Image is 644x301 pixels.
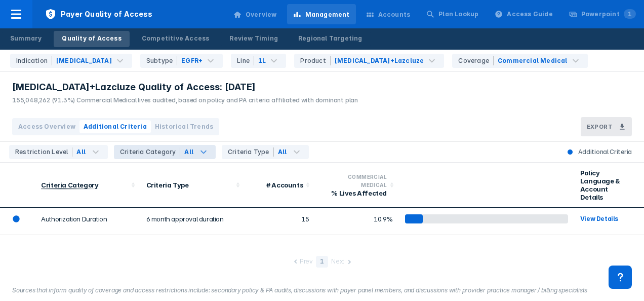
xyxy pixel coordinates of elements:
[300,257,313,268] div: Prev
[35,203,140,235] td: Authorization Duration
[12,81,256,93] span: [MEDICAL_DATA]+Lazcluze Quality of Access: [DATE]
[181,56,203,65] div: EGFR+
[458,56,494,65] div: Coverage
[298,34,363,43] div: Regional Targeting
[155,122,213,131] span: Historical Trends
[251,181,303,189] div: # Accounts
[315,235,399,268] td: 7.7%
[305,10,350,19] div: Management
[587,123,613,130] h3: Export
[56,56,112,65] div: [MEDICAL_DATA]
[321,173,387,189] div: Commercial Medical
[278,147,287,157] div: All
[498,56,568,65] div: Commercial Medical
[624,9,636,19] span: 1
[331,257,344,268] div: Next
[12,286,632,295] figcaption: Sources that inform quality of coverage and access restrictions include: secondary policy & PA au...
[507,10,552,19] div: Access Guide
[54,31,129,47] a: Quality of Access
[15,147,72,157] div: Restriction Level
[227,4,283,24] a: Overview
[237,56,254,65] div: Line
[41,181,98,190] div: Criteria Category
[221,31,286,47] a: Review Timing
[580,214,626,224] div: View Details
[142,34,210,43] div: Competitive Access
[438,10,478,19] div: Plan Lookup
[14,120,79,133] button: Access Overview
[316,256,328,268] div: 1
[140,203,245,235] td: 6 month approval duration
[581,117,632,136] button: Export
[184,147,193,157] div: All
[360,4,417,24] a: Accounts
[290,31,371,47] a: Regional Targeting
[120,147,180,157] div: Criteria Category
[35,235,140,268] td: Reauthorization Duration
[581,10,636,19] div: Powerpoint
[151,120,217,133] button: Historical Trends
[134,31,218,47] a: Competitive Access
[315,203,399,235] td: 10.9%
[12,96,358,105] div: 155,048,262 (91.3%) Commercial Medical lives audited, based on policy and PA criteria affiliated ...
[335,56,424,65] div: [MEDICAL_DATA]+Lazcluze
[76,147,86,157] div: All
[10,34,42,43] div: Summary
[146,56,177,65] div: Subtype
[560,148,638,156] div: Additional Criteria
[146,181,233,189] div: Criteria Type
[580,169,632,201] div: Policy Language & Account Details
[300,56,330,65] div: Product
[321,189,387,197] div: % Lives Affected
[609,266,632,289] div: Contact Support
[62,34,121,43] div: Quality of Access
[378,10,411,19] div: Accounts
[228,147,274,157] div: Criteria Type
[245,235,315,268] td: 8
[229,34,278,43] div: Review Timing
[245,203,315,235] td: 15
[84,122,147,131] span: Additional Criteria
[246,10,277,19] div: Overview
[18,122,75,131] span: Access Overview
[287,4,356,24] a: Management
[140,235,245,268] td: 12 month reauthorization duration
[2,31,50,47] a: Summary
[79,120,151,133] button: Additional Criteria
[16,56,52,65] div: Indication
[258,56,266,65] div: 1L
